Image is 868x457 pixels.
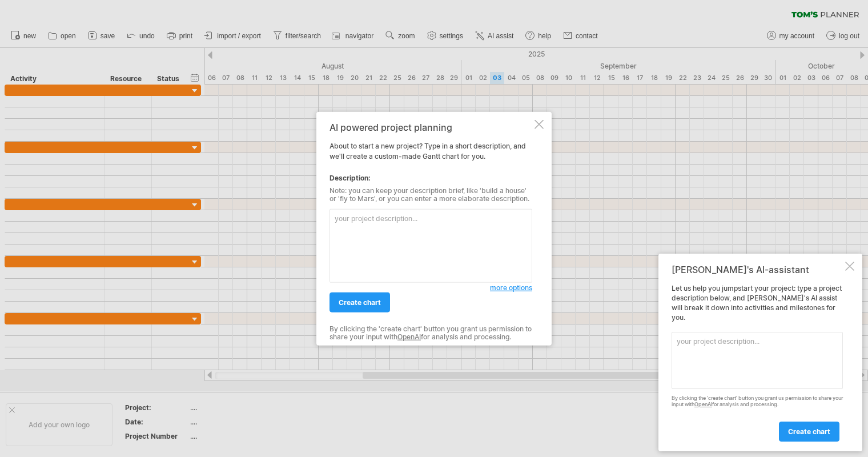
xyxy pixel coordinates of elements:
div: Let us help you jumpstart your project: type a project description below, and [PERSON_NAME]'s AI ... [672,284,843,441]
div: By clicking the 'create chart' button you grant us permission to share your input with for analys... [329,325,532,342]
div: Description: [329,173,532,183]
div: AI powered project planning [329,122,532,133]
div: About to start a new project? Type in a short description, and we'll create a custom-made Gantt c... [329,122,532,335]
div: By clicking the 'create chart' button you grant us permission to share your input with for analys... [672,395,843,408]
span: more options [490,283,532,292]
a: create chart [329,292,390,312]
span: create chart [339,298,381,307]
a: OpenAI [694,401,712,407]
span: create chart [788,427,830,436]
div: [PERSON_NAME]'s AI-assistant [672,264,843,275]
div: Note: you can keep your description brief, like 'build a house' or 'fly to Mars', or you can ente... [329,187,532,203]
a: OpenAI [397,332,421,341]
a: create chart [779,422,839,442]
a: more options [490,283,532,293]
